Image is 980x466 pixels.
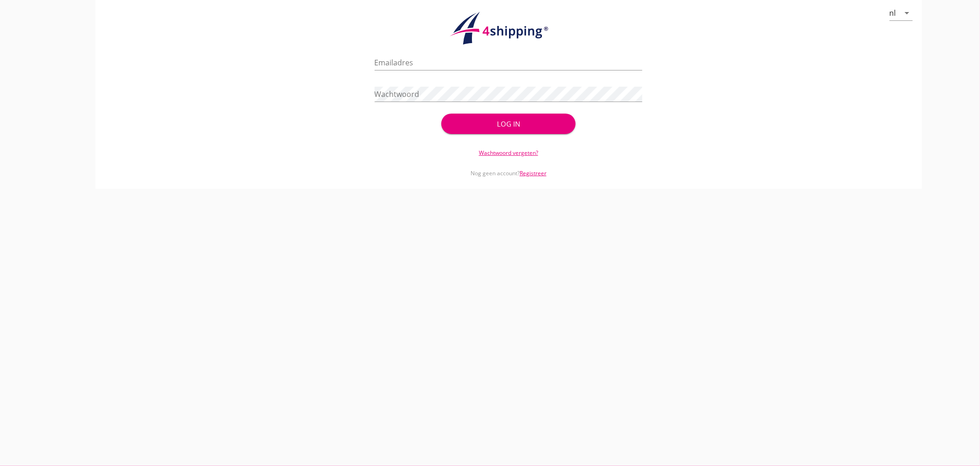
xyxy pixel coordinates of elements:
[375,55,643,70] input: Emailadres
[479,149,538,157] a: Wachtwoord vergeten?
[448,11,569,45] img: logo.1f945f1d.svg
[890,9,896,17] div: nl
[902,7,913,19] i: arrow_drop_down
[375,157,643,178] div: Nog geen account?
[441,114,575,134] button: Log in
[456,119,560,129] div: Log in
[520,169,547,177] a: Registreer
